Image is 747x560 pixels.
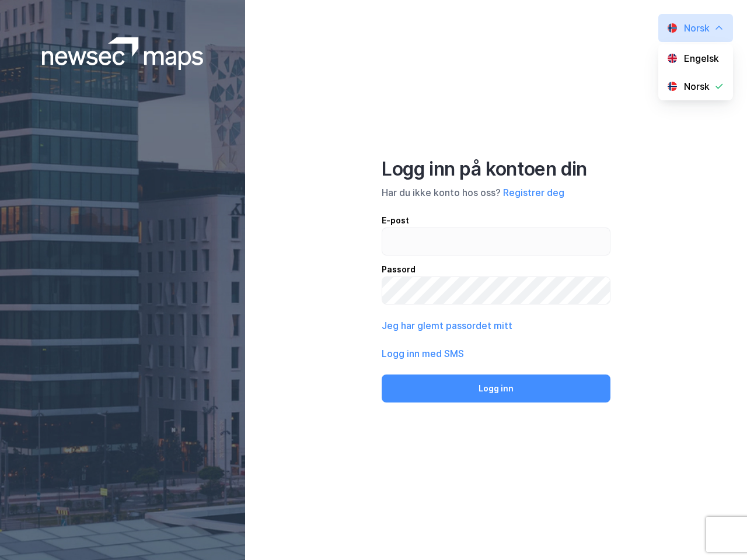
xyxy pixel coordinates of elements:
button: Logg inn [382,374,610,402]
button: Registrer deg [503,185,564,199]
div: Har du ikke konto hos oss? [382,185,610,199]
button: Logg inn med SMS [382,346,464,360]
div: Norsk [684,79,710,93]
div: Logg inn på kontoen din [382,157,610,181]
div: Norsk [684,21,710,35]
div: Engelsk [684,51,719,65]
button: Jeg har glemt passordet mitt [382,318,512,332]
iframe: Chat Widget [689,504,747,560]
img: logoWhite.bf58a803f64e89776f2b079ca2356427.svg [42,37,204,70]
div: E-post [382,213,610,228]
div: Passord [382,262,610,276]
